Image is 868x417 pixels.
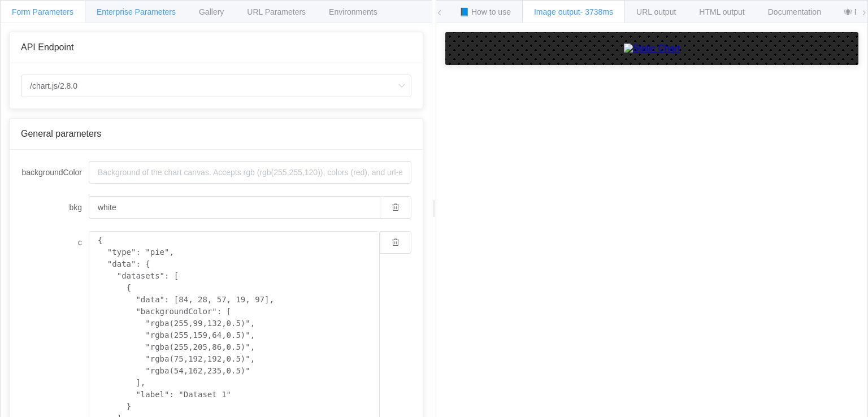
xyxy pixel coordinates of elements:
span: URL output [636,7,676,16]
span: - 3738ms [580,7,613,16]
label: bkg [21,196,89,219]
span: Enterprise Parameters [97,7,176,16]
span: Image output [534,7,613,16]
span: API Endpoint [21,42,73,52]
span: General parameters [21,129,101,138]
img: Static Chart [624,44,680,54]
label: backgroundColor [21,161,89,184]
span: 📘 How to use [459,7,511,16]
span: URL Parameters [247,7,306,16]
input: Background of the chart canvas. Accepts rgb (rgb(255,255,120)), colors (red), and url-encoded hex... [89,161,411,184]
label: c [21,231,89,254]
span: Documentation [768,7,821,16]
span: Gallery [199,7,224,16]
input: Background of the chart canvas. Accepts rgb (rgb(255,255,120)), colors (red), and url-encoded hex... [89,196,380,219]
span: Form Parameters [12,7,73,16]
a: Static Chart [457,44,847,54]
span: HTML output [699,7,744,16]
span: Environments [329,7,377,16]
input: Select [21,75,411,97]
